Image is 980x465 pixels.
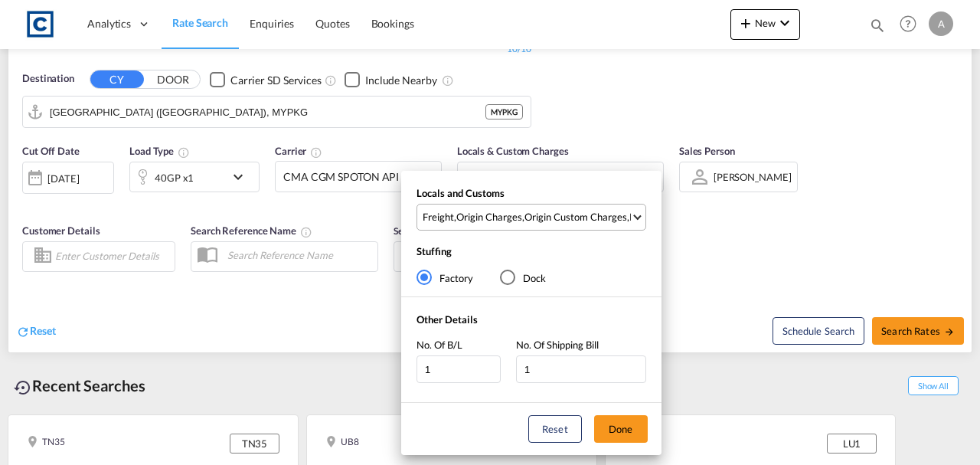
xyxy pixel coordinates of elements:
[416,270,473,285] md-radio-button: Factory
[516,339,599,351] span: No. Of Shipping Bill
[629,210,697,224] div: Pickup Charges
[416,187,505,199] span: Locals and Customs
[423,210,631,224] span: , , ,
[416,204,646,231] md-select: Select Locals and Customs: Freight, Origin Charges, Origin Custom Charges, Pickup Charges
[416,313,478,326] span: Other Details
[416,245,452,257] span: Stuffing
[416,339,462,351] span: No. Of B/L
[500,270,546,285] md-radio-button: Dock
[416,355,501,383] input: No. Of B/L
[516,355,646,383] input: No. Of Shipping Bill
[594,415,648,443] button: Done
[524,210,627,224] div: Origin Custom Charges
[456,210,522,224] div: Origin Charges
[528,415,582,443] button: Reset
[423,210,454,224] div: Freight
